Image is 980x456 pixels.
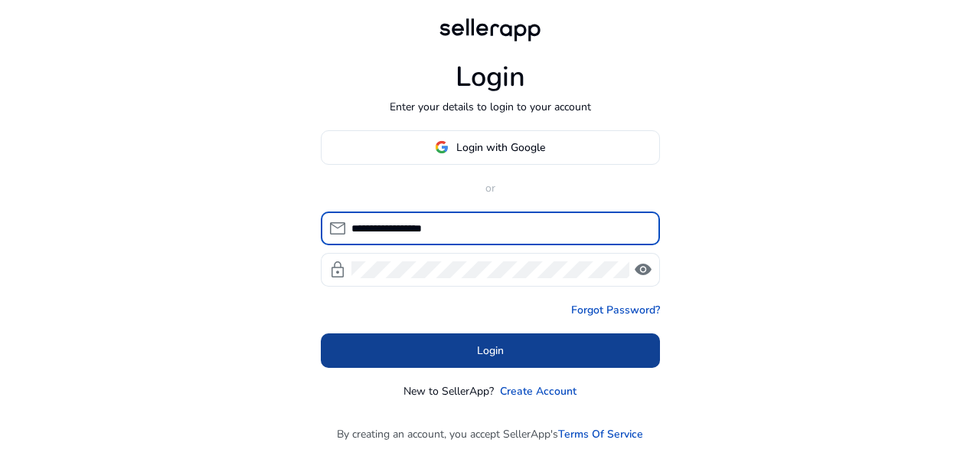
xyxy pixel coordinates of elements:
[321,180,660,196] p: or
[321,333,660,368] button: Login
[456,61,525,93] h1: Login
[500,383,577,399] a: Create Account
[571,302,660,318] a: Forgot Password?
[456,139,545,156] span: Login with Google
[328,219,347,238] span: mail
[634,261,652,279] span: visibility
[558,426,643,442] a: Terms Of Service
[477,343,504,359] span: Login
[328,261,347,279] span: lock
[435,140,449,154] img: google-logo.svg
[321,130,660,165] button: Login with Google
[390,99,591,115] p: Enter your details to login to your account
[403,383,494,399] p: New to SellerApp?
